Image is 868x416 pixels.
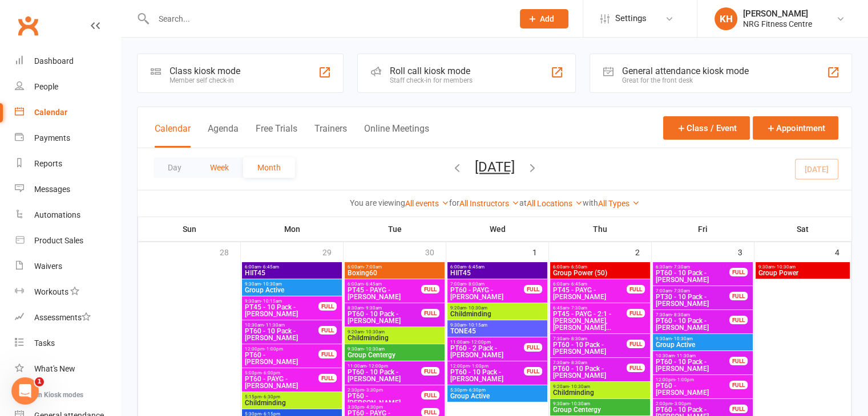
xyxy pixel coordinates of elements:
[15,151,120,177] a: Reports
[347,405,422,410] span: 3:30pm
[652,217,754,241] th: Fri
[450,323,545,328] span: 9:30am
[672,401,691,406] span: - 3:00pm
[241,217,344,241] th: Mon
[450,388,545,393] span: 5:30pm
[347,364,422,369] span: 11:00am
[524,343,542,352] div: FULL
[220,242,240,261] div: 28
[552,360,627,365] span: 7:30am
[261,282,282,287] span: - 10:30am
[244,299,319,304] span: 9:30am
[622,66,749,76] div: General attendance kiosk mode
[527,199,583,208] a: All Locations
[449,198,459,207] strong: for
[314,123,347,148] button: Trainers
[169,66,240,76] div: Class kiosk mode
[450,345,524,358] span: PT60 - 2 Pack - [PERSON_NAME]
[569,264,587,270] span: - 6:50am
[459,199,519,208] a: All Instructors
[390,76,473,84] div: Staff check-in for members
[466,264,485,270] span: - 6:45am
[552,341,627,355] span: PT60 - 10 Pack - [PERSON_NAME]
[350,198,405,207] strong: You are viewing
[34,364,75,373] div: What's New
[244,282,340,287] span: 9:30am
[244,264,340,270] span: 6:00am
[729,381,748,389] div: FULL
[34,108,67,117] div: Calendar
[364,329,385,335] span: - 10:30am
[835,242,851,261] div: 4
[729,316,748,324] div: FULL
[244,323,319,328] span: 10:30am
[552,305,627,311] span: 6:45am
[774,264,796,270] span: - 10:30am
[34,56,74,66] div: Dashboard
[421,285,439,293] div: FULL
[675,377,694,382] span: - 1:00pm
[34,82,58,91] div: People
[405,199,449,208] a: All events
[364,346,385,352] span: - 10:30am
[261,394,280,399] span: - 6:30pm
[450,369,524,382] span: PT60 - 10 Pack - [PERSON_NAME]
[347,305,422,311] span: 8:30am
[150,11,505,27] input: Search...
[552,384,648,389] span: 9:20am
[598,199,640,208] a: All Types
[15,228,120,254] a: Product Sales
[244,304,319,317] span: PT45 - 10 Pack - [PERSON_NAME]
[743,19,812,29] div: NRG Fitness Centre
[655,312,730,317] span: 7:30am
[520,9,568,28] button: Add
[552,401,648,406] span: 9:30am
[347,287,422,300] span: PT45 - PAYG - [PERSON_NAME]
[627,309,645,317] div: FULL
[15,100,120,125] a: Calendar
[15,202,120,228] a: Automations
[569,384,590,389] span: - 10:30am
[450,264,545,270] span: 6:00am
[753,116,838,140] button: Appointment
[318,350,337,358] div: FULL
[758,264,848,270] span: 9:30am
[34,236,83,245] div: Product Sales
[549,217,652,241] th: Thu
[469,340,491,345] span: - 12:00pm
[347,311,422,324] span: PT60 - 10 Pack - [PERSON_NAME]
[15,356,120,382] a: What's New
[364,305,382,311] span: - 9:30am
[347,270,442,276] span: Boxing60
[34,185,70,194] div: Messages
[15,331,120,356] a: Tasks
[466,323,487,328] span: - 10:15am
[450,305,545,311] span: 9:20am
[450,328,545,335] span: TONE45
[672,288,690,293] span: - 7:30am
[552,406,648,413] span: Group Centergy
[569,401,590,406] span: - 10:30am
[655,382,730,396] span: PT60 - [PERSON_NAME]
[347,282,422,287] span: 6:00am
[540,14,554,23] span: Add
[450,340,524,345] span: 11:00am
[34,133,70,142] div: Payments
[261,370,280,376] span: - 6:00pm
[552,282,627,287] span: 6:00am
[672,336,693,341] span: - 10:30am
[655,401,730,406] span: 2:00pm
[15,254,120,279] a: Waivers
[34,159,62,168] div: Reports
[450,282,524,287] span: 7:00am
[390,66,473,76] div: Roll call kiosk mode
[243,157,295,178] button: Month
[466,305,487,311] span: - 10:30am
[446,217,549,241] th: Wed
[322,242,343,261] div: 29
[15,74,120,100] a: People
[318,302,337,311] div: FULL
[208,123,239,148] button: Agenda
[34,210,80,219] div: Automations
[552,365,627,379] span: PT60 - 10 Pack - [PERSON_NAME]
